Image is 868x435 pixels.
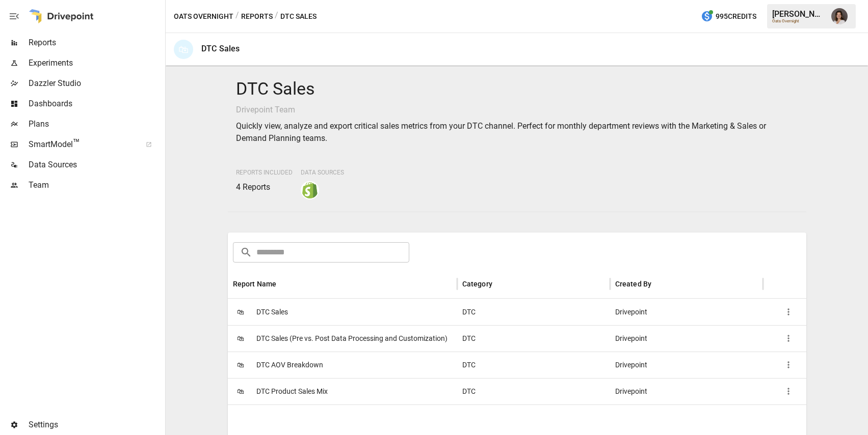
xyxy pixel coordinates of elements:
span: Reports [29,37,163,49]
span: Reports Included [236,169,293,176]
div: Category [462,280,492,288]
div: Drivepoint [610,325,763,352]
span: Dashboards [29,98,163,110]
div: Created By [615,280,652,288]
div: DTC [457,352,610,378]
img: Franziska Ibscher [831,8,848,24]
span: Data Sources [29,159,163,171]
button: Sort [652,277,667,291]
span: DTC AOV Breakdown [256,352,323,378]
span: 🛍 [233,304,248,320]
p: Drivepoint Team [236,104,798,116]
div: DTC [457,299,610,325]
span: 995 Credits [716,10,756,23]
div: 🛍 [174,40,193,59]
button: 995Credits [697,7,760,26]
span: Team [29,179,163,191]
button: Franziska Ibscher [825,2,854,31]
span: 🛍 [233,331,248,346]
span: DTC Sales [256,299,288,325]
button: Reports [241,10,273,23]
div: / [275,10,278,23]
div: DTC Sales [201,44,240,53]
img: shopify [302,182,318,198]
h4: DTC Sales [236,78,798,100]
button: Sort [493,277,508,291]
div: Report Name [233,280,277,288]
div: / [235,10,239,23]
div: Drivepoint [610,352,763,378]
span: Plans [29,118,163,130]
span: Dazzler Studio [29,77,163,90]
div: Drivepoint [610,299,763,325]
button: Oats Overnight [174,10,233,23]
div: DTC [457,378,610,404]
span: SmartModel [29,138,135,151]
span: Data Sources [301,169,344,176]
button: Sort [277,277,292,291]
p: Quickly view, analyze and export critical sales metrics from your DTC channel. Perfect for monthl... [236,120,798,144]
span: DTC Product Sales Mix [256,379,328,404]
span: 🛍 [233,357,248,372]
span: ™ [73,137,80,150]
span: Experiments [29,57,163,69]
div: Oats Overnight [772,19,825,23]
span: Settings [29,419,163,431]
span: 🛍 [233,384,248,399]
div: [PERSON_NAME] [772,9,825,19]
p: 4 Reports [236,181,293,193]
div: Drivepoint [610,378,763,404]
span: DTC Sales (Pre vs. Post Data Processing and Customization) [256,326,448,352]
div: DTC [457,325,610,352]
